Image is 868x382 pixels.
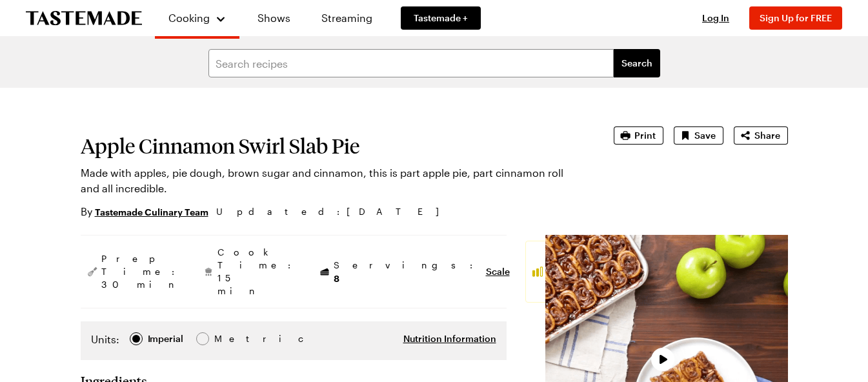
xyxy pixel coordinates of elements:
button: Share [734,126,788,145]
span: Save [694,129,716,142]
span: Log In [702,12,729,23]
span: Updated : [DATE] [216,205,452,219]
button: Print [614,126,663,145]
span: Sign Up for FREE [760,12,832,23]
span: Prep Time: 30 min [101,252,181,291]
a: Tastemade Culinary Team [95,205,208,219]
span: Cook Time: 15 min [217,246,298,297]
button: Sign Up for FREE [749,6,842,30]
span: 8 [334,272,339,284]
div: Metric [214,332,241,346]
span: Tastemade + [414,12,468,25]
p: Made with apples, pie dough, brown sugar and cinnamon, this is part apple pie, part cinnamon roll... [81,165,578,196]
button: Scale [486,265,510,278]
span: Imperial [148,332,185,346]
button: Log In [690,12,742,25]
h1: Apple Cinnamon Swirl Slab Pie [81,134,578,157]
button: filters [614,49,660,77]
a: Tastemade + [401,6,481,30]
button: Play Video [651,348,674,371]
label: Units: [91,332,119,347]
a: To Tastemade Home Page [26,11,142,26]
p: By [81,204,208,219]
span: Share [754,129,780,142]
div: Imperial Metric [91,332,241,350]
span: Search [621,57,652,70]
input: Search recipes [208,49,614,77]
span: Cooking [168,12,210,24]
button: Nutrition Information [403,332,496,345]
button: Save recipe [674,126,723,145]
span: Metric [214,332,243,346]
button: Cooking [168,5,227,31]
span: Print [634,129,656,142]
span: Servings: [334,259,479,285]
div: Imperial [148,332,183,346]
